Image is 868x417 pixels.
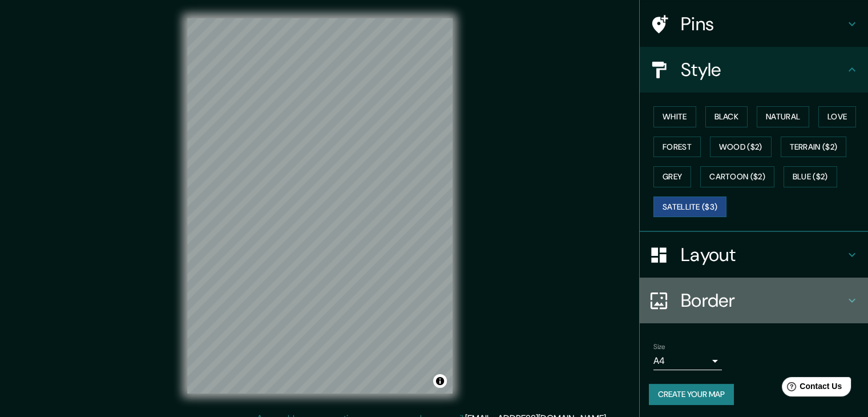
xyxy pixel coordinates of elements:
[781,137,847,158] button: Terrain ($2)
[705,106,748,127] button: Black
[766,372,855,404] iframe: Help widget launcher
[649,384,734,405] button: Create your map
[187,18,453,394] canvas: Map
[757,106,809,127] button: Natural
[640,278,868,323] div: Border
[640,1,868,47] div: Pins
[640,47,868,93] div: Style
[681,13,845,35] h4: Pins
[681,58,845,81] h4: Style
[653,166,691,187] button: Grey
[653,197,726,218] button: Satellite ($3)
[653,137,701,158] button: Forest
[681,289,845,312] h4: Border
[433,374,447,388] button: Toggle attribution
[818,106,856,127] button: Love
[700,166,774,187] button: Cartoon ($2)
[784,166,837,187] button: Blue ($2)
[710,137,772,158] button: Wood ($2)
[653,106,696,127] button: White
[681,243,845,266] h4: Layout
[653,352,722,370] div: A4
[653,342,665,352] label: Size
[640,232,868,278] div: Layout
